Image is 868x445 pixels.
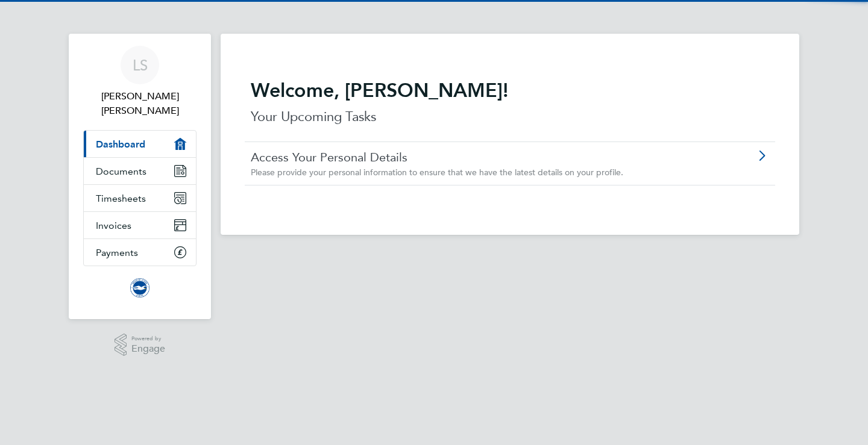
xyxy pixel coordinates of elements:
[84,158,196,184] a: Documents
[83,46,197,118] a: LS[PERSON_NAME] [PERSON_NAME]
[131,334,165,344] span: Powered by
[96,220,131,231] span: Invoices
[84,185,196,211] a: Timesheets
[69,34,211,319] nav: Main navigation
[96,193,146,204] span: Timesheets
[83,89,197,118] span: Luis Sa Castro
[251,149,701,165] a: Access Your Personal Details
[96,138,145,150] span: Dashboard
[251,78,769,102] h2: Welcome, [PERSON_NAME]!
[251,107,769,126] p: Your Upcoming Tasks
[115,334,166,356] a: Powered byEngage
[84,212,196,238] a: Invoices
[83,278,197,297] a: Go to home page
[96,247,138,258] span: Payments
[251,167,623,178] span: Please provide your personal information to ensure that we have the latest details on your profile.
[130,278,149,297] img: brightonandhovealbion-logo-retina.png
[84,131,196,157] a: Dashboard
[131,344,165,354] span: Engage
[84,239,196,266] a: Payments
[133,57,148,73] span: LS
[96,166,146,177] span: Documents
